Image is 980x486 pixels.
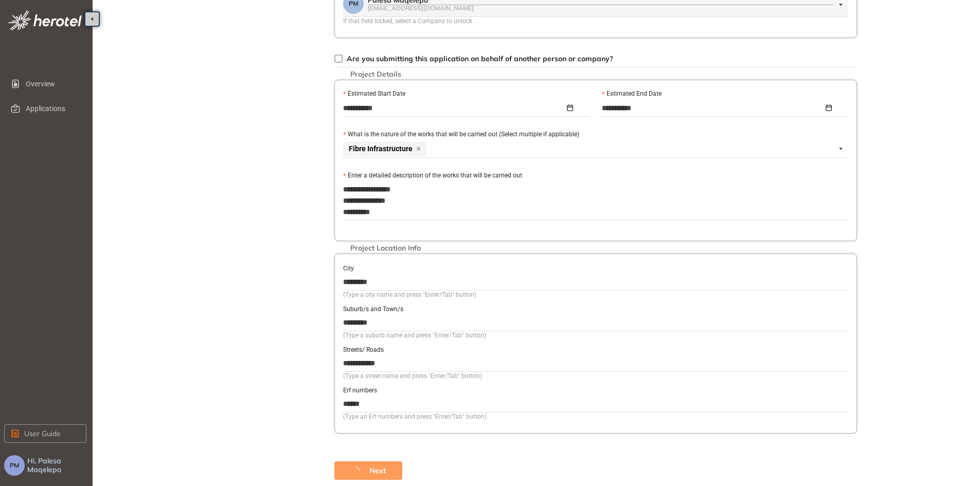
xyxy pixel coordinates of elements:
[343,274,848,290] input: City
[602,89,662,99] label: Estimated End Date
[343,89,405,99] label: Estimated Start Date
[26,98,78,119] span: Applications
[343,290,848,300] div: (Type a city name and press "Enter/Tab" button)
[343,345,384,355] label: Streets/ Roads
[343,102,565,114] input: Estimated Start Date
[343,371,848,381] div: (Type a street name and press "Enter/Tab" button)
[343,171,522,181] label: Enter a detailed description of the works that will be carried out
[4,424,86,443] button: User Guide
[343,396,848,411] input: Erf numbers
[345,70,406,79] span: Project Details
[369,465,386,476] span: Next
[343,142,426,156] span: Fibre Infrastructure
[343,386,377,395] label: Erf numbers
[345,244,426,253] span: Project Location Info
[343,331,848,340] div: (Type a suburb name and press "Enter/Tab" button)
[343,355,848,371] input: Streets/ Roads
[8,10,82,30] img: logo
[349,145,413,153] span: Fibre Infrastructure
[10,462,19,469] span: PM
[351,467,369,474] span: loading
[343,182,848,220] textarea: Enter a detailed description of the works that will be carried out
[4,455,25,476] button: PM
[343,264,354,274] label: City
[343,16,848,26] div: If that field locked, select a Company to unlock
[343,315,848,330] input: Suburb/s and Town/s
[343,130,579,139] label: What is the nature of the works that will be carried out (Select multiple if applicable)
[24,428,61,439] span: User Guide
[343,304,403,314] label: Suburb/s and Town/s
[334,461,402,480] button: Next
[602,102,824,114] input: Estimated End Date
[347,54,613,63] span: Are you submitting this application on behalf of another person or company?
[26,74,78,94] span: Overview
[27,457,88,474] span: Hi, Palesa Maqelepo
[368,5,833,11] div: [EMAIL_ADDRESS][DOMAIN_NAME]
[343,412,848,422] div: (Type an Erf numbers and press "Enter/Tab" button)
